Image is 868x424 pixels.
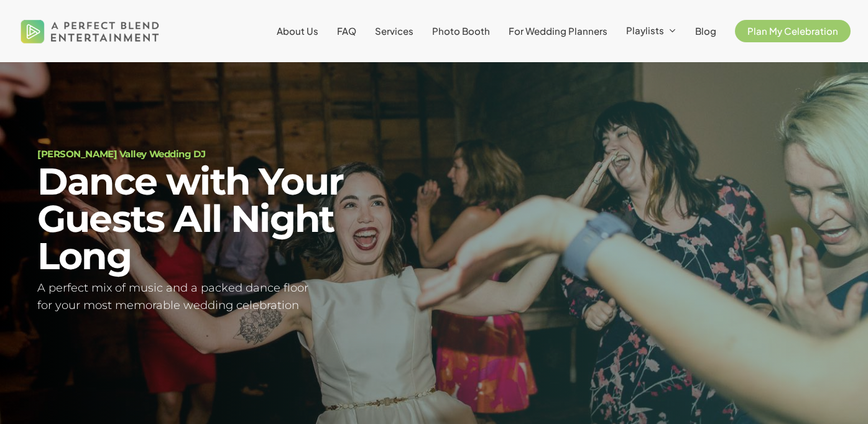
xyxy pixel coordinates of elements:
span: Blog [695,25,716,37]
a: About Us [277,26,318,36]
a: Blog [695,26,716,36]
span: Photo Booth [432,25,490,37]
span: FAQ [337,25,356,37]
h5: A perfect mix of music and a packed dance floor for your most memorable wedding celebration [37,279,418,315]
span: For Wedding Planners [509,25,607,37]
a: For Wedding Planners [509,26,607,36]
h2: Dance with Your Guests All Night Long [37,163,418,275]
a: FAQ [337,26,356,36]
img: A Perfect Blend Entertainment [17,9,163,53]
span: Playlists [626,24,664,36]
a: Playlists [626,25,676,37]
span: About Us [277,25,318,37]
span: Services [375,25,413,37]
span: Plan My Celebration [747,25,838,37]
a: Services [375,26,413,36]
h1: [PERSON_NAME] Valley Wedding DJ [37,149,418,159]
a: Photo Booth [432,26,490,36]
a: Plan My Celebration [735,26,851,36]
